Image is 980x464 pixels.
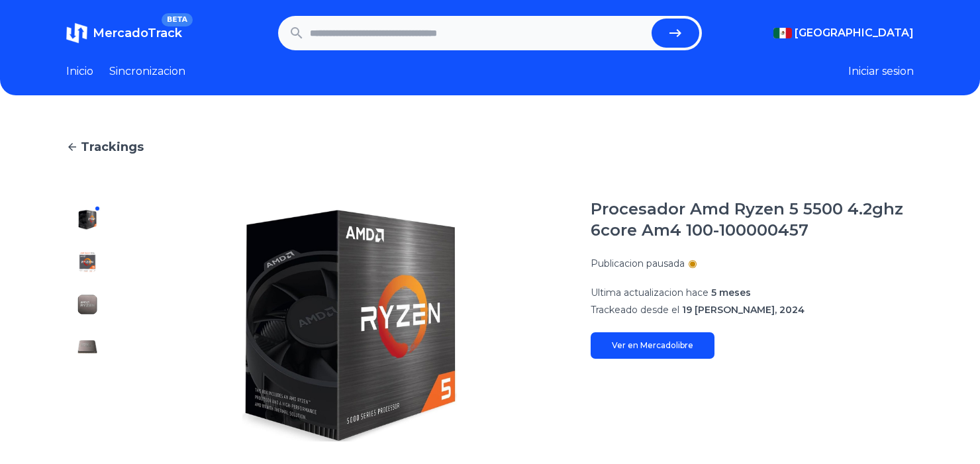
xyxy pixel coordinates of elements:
[795,25,914,41] span: [GEOGRAPHIC_DATA]
[66,23,87,44] img: MercadoTrack
[93,26,182,40] span: MercadoTrack
[135,199,564,453] img: Procesador Amd Ryzen 5 5500 4.2ghz 6core Am4 100-100000457
[66,64,93,79] a: Inicio
[682,304,805,316] span: 19 [PERSON_NAME], 2024
[591,304,679,316] span: Trackeado desde el
[81,138,144,156] span: Trackings
[591,287,709,299] span: Ultima actualizacion hace
[162,13,193,26] span: BETA
[591,332,714,359] a: Ver en Mercadolibre
[77,336,98,357] img: Procesador Amd Ryzen 5 5500 4.2ghz 6core Am4 100-100000457
[66,138,914,156] a: Trackings
[591,257,685,270] p: Publicacion pausada
[591,199,914,241] h1: Procesador Amd Ryzen 5 5500 4.2ghz 6core Am4 100-100000457
[711,287,751,299] span: 5 meses
[77,379,98,400] img: Procesador Amd Ryzen 5 5500 4.2ghz 6core Am4 100-100000457
[77,294,98,315] img: Procesador Amd Ryzen 5 5500 4.2ghz 6core Am4 100-100000457
[773,25,914,41] button: [GEOGRAPHIC_DATA]
[77,209,98,230] img: Procesador Amd Ryzen 5 5500 4.2ghz 6core Am4 100-100000457
[77,421,98,442] img: Procesador Amd Ryzen 5 5500 4.2ghz 6core Am4 100-100000457
[773,28,792,38] img: Mexico
[109,64,185,79] a: Sincronizacion
[77,252,98,273] img: Procesador Amd Ryzen 5 5500 4.2ghz 6core Am4 100-100000457
[848,64,914,79] button: Iniciar sesion
[66,23,182,44] a: MercadoTrackBETA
